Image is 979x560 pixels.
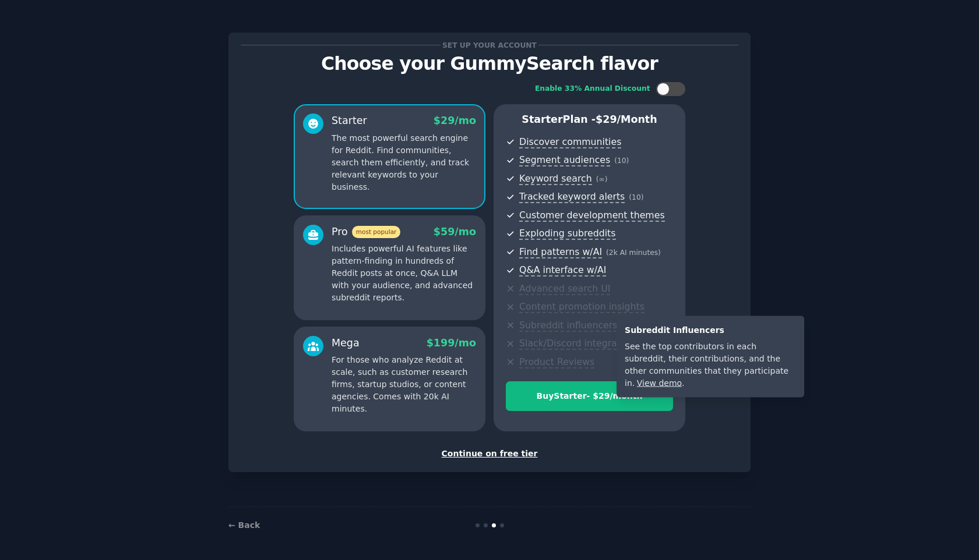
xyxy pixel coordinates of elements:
span: Keyword search [519,173,592,185]
a: View demo [637,378,682,388]
span: Subreddit influencers [519,320,617,332]
span: $ 29 /mo [434,115,476,126]
p: Starter Plan - [506,112,673,127]
p: For those who analyze Reddit at scale, such as customer research firms, startup studios, or conte... [332,354,476,415]
span: Find patterns w/AI [519,246,602,258]
div: Mega [332,336,360,350]
span: Segment audiences [519,154,610,166]
div: Continue on free tier [241,448,738,460]
span: Discover communities [519,136,621,148]
span: $ 29 /month [596,114,657,125]
div: See the top contributors in each subreddit, their contributions, and the other communities that t... [625,341,796,389]
span: Customer development themes [519,210,665,222]
span: Slack/Discord integration [519,338,635,350]
span: ( ∞ ) [596,175,608,183]
span: Tracked keyword alerts [519,191,625,203]
span: Product Reviews [519,356,594,368]
p: Includes powerful AI features like pattern-finding in hundreds of Reddit posts at once, Q&A LLM w... [332,243,476,304]
p: Choose your GummySearch flavor [241,54,738,74]
span: ( 10 ) [629,193,643,201]
span: Exploding subreddits [519,228,615,240]
button: BuyStarter- $29/month [506,381,673,411]
a: ← Back [228,520,260,530]
span: $ 59 /mo [434,226,476,238]
div: Starter [332,114,367,128]
div: Pro [332,225,400,239]
div: Subreddit Influencers [625,324,796,336]
span: Q&A interface w/AI [519,264,606,277]
span: Content promotion insights [519,301,645,313]
div: Buy Starter - $ 29 /month [506,390,672,402]
p: The most powerful search engine for Reddit. Find communities, search them efficiently, and track ... [332,132,476,193]
span: ( 10 ) [614,157,629,165]
span: Set up your account [441,39,539,51]
span: ( 2k AI minutes ) [606,249,661,257]
span: Advanced search UI [519,283,610,295]
div: Enable 33% Annual Discount [535,84,650,94]
span: $ 199 /mo [427,337,476,349]
span: most popular [352,226,401,238]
